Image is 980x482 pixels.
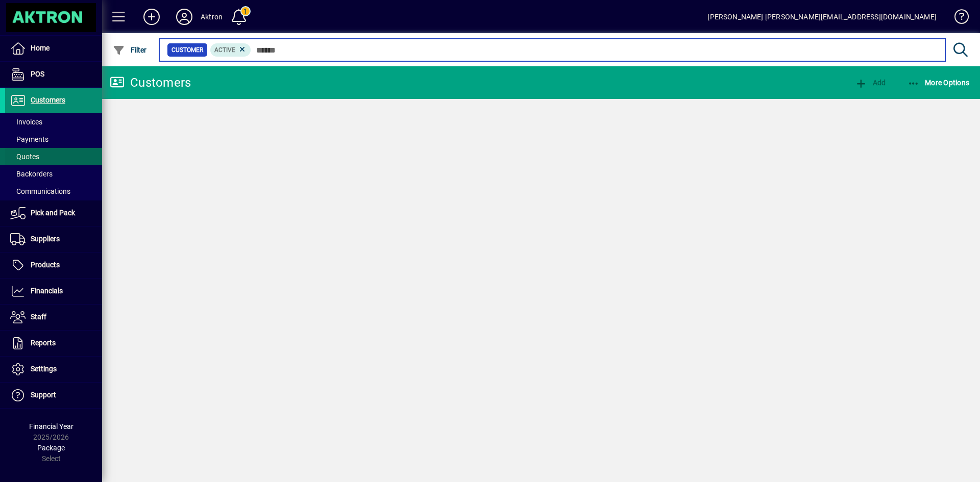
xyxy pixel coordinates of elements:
[10,118,42,126] span: Invoices
[31,339,56,347] span: Reports
[31,287,63,295] span: Financials
[210,43,251,57] mat-chip: Activation Status: Active
[171,45,203,55] span: Customer
[29,422,73,430] span: Financial Year
[31,365,57,373] span: Settings
[31,70,44,78] span: POS
[31,96,65,104] span: Customers
[5,200,102,226] a: Pick and Pack
[31,391,56,399] span: Support
[31,209,75,217] span: Pick and Pack
[5,62,102,87] a: POS
[5,131,102,148] a: Payments
[852,73,888,92] button: Add
[5,357,102,382] a: Settings
[10,135,48,143] span: Payments
[37,444,65,452] span: Package
[31,261,60,269] span: Products
[5,165,102,183] a: Backorders
[5,305,102,330] a: Staff
[5,331,102,356] a: Reports
[905,73,972,92] button: More Options
[110,41,150,59] button: Filter
[5,226,102,252] a: Suppliers
[5,113,102,131] a: Invoices
[110,74,191,91] div: Customers
[135,8,168,26] button: Add
[5,36,102,61] a: Home
[5,383,102,408] a: Support
[855,79,886,87] span: Add
[5,278,102,304] a: Financials
[5,183,102,200] a: Communications
[214,46,235,54] span: Active
[10,170,53,178] span: Backorders
[31,235,60,243] span: Suppliers
[31,313,46,321] span: Staff
[10,153,39,161] span: Quotes
[5,148,102,165] a: Quotes
[201,9,223,25] div: Aktron
[113,46,147,54] span: Filter
[168,8,201,26] button: Profile
[5,252,102,278] a: Products
[908,79,970,87] span: More Options
[707,9,937,25] div: [PERSON_NAME] [PERSON_NAME][EMAIL_ADDRESS][DOMAIN_NAME]
[31,44,50,52] span: Home
[10,187,70,195] span: Communications
[947,2,967,35] a: Knowledge Base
